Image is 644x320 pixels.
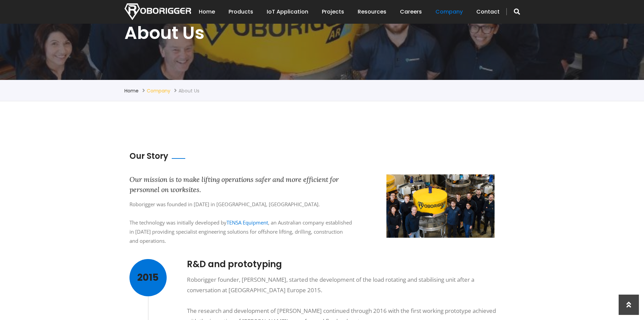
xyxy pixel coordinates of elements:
[226,219,268,226] a: TENSA Equipment
[147,87,170,94] a: Company
[435,1,463,22] a: Company
[129,174,353,195] div: Our mission is to make lifting operations safer and more efficient for personnel on worksites.
[124,87,139,94] a: Home
[187,259,505,270] h3: R&D and prototyping
[322,1,344,22] a: Projects
[358,1,386,22] a: Resources
[386,174,495,237] img: image
[229,1,253,22] a: Products
[267,1,308,22] a: IoT Application
[129,200,353,246] div: Roborigger was founded in [DATE] in [GEOGRAPHIC_DATA], [GEOGRAPHIC_DATA]. The technology was init...
[124,21,520,44] h1: About Us
[400,1,422,22] a: Careers
[129,259,167,296] div: 2015
[129,150,168,162] h2: Our Story
[199,1,215,22] a: Home
[476,1,500,22] a: Contact
[178,87,199,95] li: About Us
[124,3,191,20] img: Nortech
